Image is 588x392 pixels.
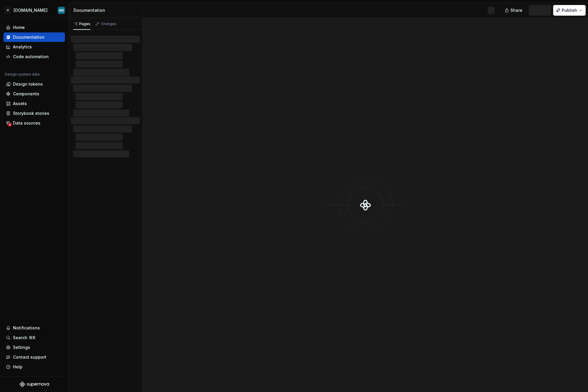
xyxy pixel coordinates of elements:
span: Share [510,7,522,13]
div: Home [13,24,25,30]
div: Help [13,364,22,370]
div: Search ⌘K [13,335,35,341]
a: Data sources [4,118,65,128]
div: G [4,7,11,14]
svg: Supernova Logo [19,381,49,387]
div: MS [59,8,64,13]
a: Analytics [4,42,65,52]
div: Data sources [13,120,40,126]
button: Contact support [4,352,65,362]
button: Search ⌘K [4,333,65,342]
button: Publish [553,5,586,16]
div: Documentation [73,7,140,13]
button: Share [502,5,526,16]
div: [DOMAIN_NAME] [14,7,48,13]
a: Home [4,23,65,32]
div: Settings [13,344,30,350]
a: Components [4,89,65,99]
a: Settings [4,343,65,352]
a: Assets [4,99,65,108]
div: Notifications [13,325,40,331]
div: Storybook stories [13,110,49,116]
a: Design tokens [4,79,65,89]
div: Changes [101,22,117,26]
a: Code automation [4,52,65,61]
a: Documentation [4,32,65,42]
div: Components [13,91,39,97]
div: Code automation [13,54,49,60]
button: G[DOMAIN_NAME]MS [1,4,67,17]
div: Documentation [13,34,45,40]
div: Design system data [5,72,40,77]
div: Design tokens [13,81,43,87]
div: Analytics [13,44,32,50]
div: Assets [13,101,27,107]
div: Pages [73,22,90,26]
div: Contact support [13,354,46,360]
span: Publish [562,7,577,13]
a: Storybook stories [4,109,65,118]
button: Help [4,362,65,372]
button: Notifications [4,323,65,333]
